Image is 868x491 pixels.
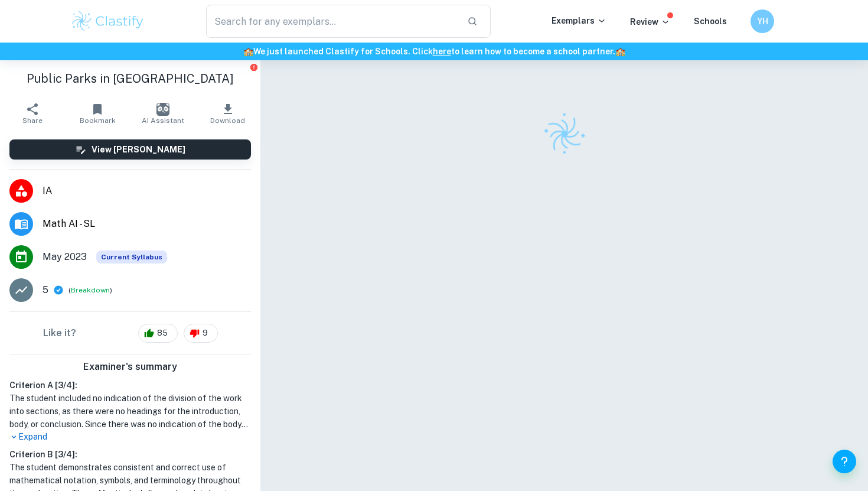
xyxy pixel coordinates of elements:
h6: YH [756,15,769,28]
p: 5 [43,283,48,297]
p: Exemplars [552,14,606,27]
img: AI Assistant [156,103,169,116]
span: ( ) [68,285,112,296]
h6: We just launched Clastify for Schools. Click to learn how to become a school partner. [2,45,866,58]
button: Breakdown [71,285,110,295]
button: Report issue [249,63,258,71]
span: 🏫 [243,47,253,56]
button: YH [750,9,774,33]
a: here [433,47,451,56]
img: Clastify logo [70,9,145,33]
span: 85 [151,327,174,339]
p: Review [630,15,670,28]
span: Math AI - SL [43,217,251,231]
img: Clastify logo [535,105,593,164]
span: AI Assistant [142,116,184,125]
span: Bookmark [80,116,116,125]
button: AI Assistant [130,97,195,130]
button: View [PERSON_NAME] [9,139,251,160]
p: Expand [9,431,251,443]
span: 🏫 [615,47,625,56]
h1: Public Parks in [GEOGRAPHIC_DATA] [9,70,251,87]
h6: Like it? [43,326,76,340]
button: Bookmark [65,97,130,130]
h6: View [PERSON_NAME] [92,143,185,156]
span: May 2023 [43,250,87,264]
span: Share [22,116,43,125]
a: Schools [694,17,727,26]
span: 9 [196,327,214,339]
span: IA [43,184,251,198]
div: This exemplar is based on the current syllabus. Feel free to refer to it for inspiration/ideas wh... [96,251,167,264]
div: 85 [138,324,178,343]
h6: Examiner's summary [5,360,256,374]
h6: Criterion B [ 3 / 4 ]: [9,448,251,461]
h1: The student included no indication of the division of the work into sections, as there were no he... [9,392,251,431]
button: Help and Feedback [833,450,856,473]
h6: Criterion A [ 3 / 4 ]: [9,379,251,392]
button: Download [195,97,260,130]
span: Download [210,116,245,125]
input: Search for any exemplars... [206,5,458,38]
div: 9 [184,324,218,343]
span: Current Syllabus [96,251,167,264]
